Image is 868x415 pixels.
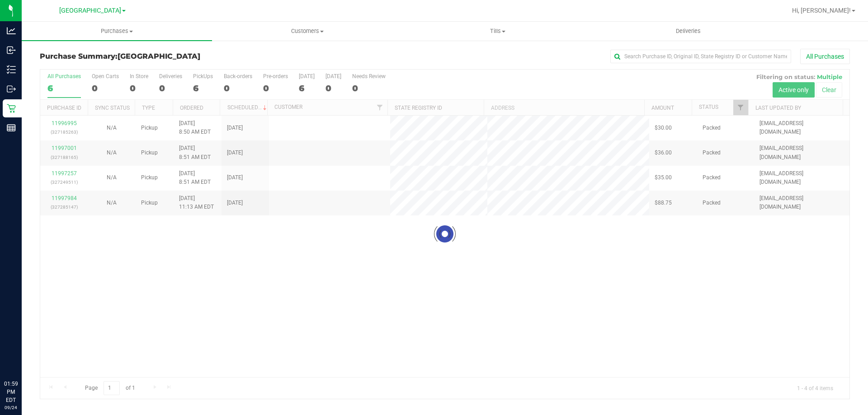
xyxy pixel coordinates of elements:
[610,50,791,63] input: Search Purchase ID, Original ID, State Registry ID or Customer Name...
[212,22,402,41] a: Customers
[7,65,16,74] inline-svg: Inventory
[59,7,121,14] span: [GEOGRAPHIC_DATA]
[664,27,713,35] span: Deliveries
[800,49,850,64] button: All Purchases
[4,404,18,411] p: 09/24
[7,84,16,93] inline-svg: Outbound
[792,7,851,14] span: Hi, [PERSON_NAME]!
[403,27,592,35] span: Tills
[7,104,16,113] inline-svg: Retail
[7,46,16,55] inline-svg: Inbound
[7,123,16,132] inline-svg: Reports
[212,27,402,35] span: Customers
[22,22,212,41] a: Purchases
[22,27,212,35] span: Purchases
[118,52,200,61] span: [GEOGRAPHIC_DATA]
[402,22,593,41] a: Tills
[7,26,16,35] inline-svg: Analytics
[40,52,310,61] h3: Purchase Summary:
[593,22,783,41] a: Deliveries
[9,343,36,370] iframe: Resource center
[4,380,18,404] p: 01:59 PM EDT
